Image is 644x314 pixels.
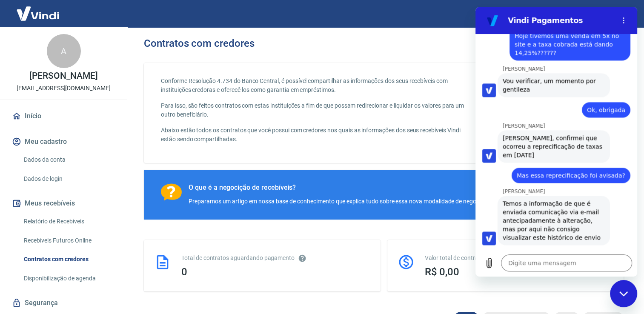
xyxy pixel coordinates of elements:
div: 0 [181,266,370,278]
a: Segurança [10,294,117,312]
p: Abaixo estão todos os contratos que você possui com credores nos quais as informações dos seus re... [161,126,473,144]
a: Dados de login [20,170,117,188]
img: Vindi [10,0,66,26]
button: Meu cadastro [10,132,117,151]
a: Dados da conta [20,151,117,168]
button: Sair [603,6,634,22]
div: Preparamos um artigo em nossa base de conhecimento que explica tudo sobre essa nova modalidade de... [189,197,540,206]
h3: Contratos com credores [144,37,255,49]
a: Contratos com credores [20,251,117,268]
a: Recebíveis Futuros Online [20,232,117,249]
iframe: Janela de mensagens [475,7,637,277]
button: Meus recebíveis [10,194,117,213]
a: Relatório de Recebíveis [20,213,117,230]
iframe: Botão para abrir a janela de mensagens, conversa em andamento [610,280,637,307]
div: Valor total de contratos aguardando pagamento [425,254,614,263]
p: [PERSON_NAME] [29,71,97,80]
img: Ícone com um ponto de interrogação. [161,183,182,201]
div: O que é a negocição de recebíveis? [189,183,540,192]
a: Início [10,107,117,126]
p: [EMAIL_ADDRESS][DOMAIN_NAME] [17,84,111,93]
svg: Esses contratos não se referem à Vindi, mas sim a outras instituições. [298,254,306,263]
div: A [47,34,81,68]
span: R$ 0,00 [425,266,460,278]
p: Para isso, são feitos contratos com estas instituições a fim de que possam redirecionar e liquida... [161,101,473,119]
div: Total de contratos aguardando pagamento [181,254,370,263]
a: Disponibilização de agenda [20,270,117,287]
p: Conforme Resolução 4.734 do Banco Central, é possível compartilhar as informações dos seus recebí... [161,77,473,94]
